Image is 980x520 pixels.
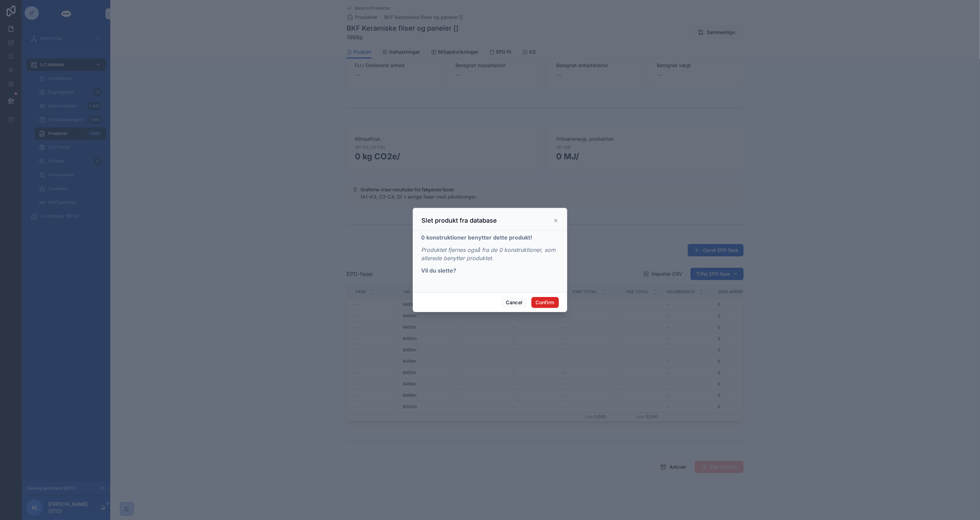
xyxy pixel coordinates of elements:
[501,297,527,308] button: Cancel
[421,246,555,262] em: Produktet fjernes også fra de 0 konstruktioner, som allerede benytter produktet.
[421,234,532,241] strong: 0 konstruktioner benytter dette produkt!
[421,216,497,225] h3: Slet produkt fra database
[531,297,559,308] button: Confirm
[421,267,456,274] strong: Vil du slette?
